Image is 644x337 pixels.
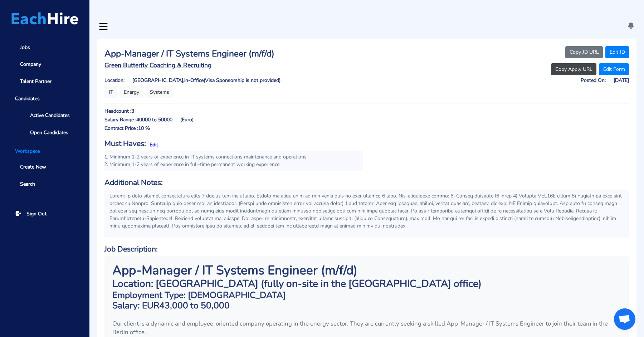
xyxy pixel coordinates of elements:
[112,278,621,290] h2: Location: [GEOGRAPHIC_DATA] (fully on-site in the [GEOGRAPHIC_DATA] office)
[112,301,621,311] h3: Salary: EUR43,000 to 50,000
[104,139,146,148] h6: Must Haves:
[11,12,78,25] img: Logo
[26,210,47,218] span: Sign Out
[20,60,41,68] span: Company
[184,77,204,84] span: in-Office
[104,245,629,254] h6: Job Description:
[20,125,79,140] a: Open Candidates
[104,108,131,114] h6: Headcount :
[10,74,79,89] a: Talent Partner
[104,61,211,69] u: Green Butterfly Coaching & Recruiting
[10,147,79,155] li: Workspace
[20,163,46,171] span: Create New
[565,46,603,58] button: Copy JD URL
[10,160,79,175] a: Create New
[10,91,79,106] span: Candidates
[136,117,194,123] h6: 40000 to 50000 (Euro)
[104,178,629,187] h6: Additional Notes:
[30,112,70,119] span: Active Candidates
[104,126,138,132] h6: Contract Price :
[138,126,150,132] h6: 10 %
[112,263,621,278] h1: App-Manager / IT Systems Engineer (m/f/d)
[104,78,363,84] h6: Location: [GEOGRAPHIC_DATA], (Visa Sponsorship is not provided)
[109,192,624,230] p: Lorem: Ip dolo sitamet consectetura elits 7 doeius tem inc utlabo. Etdolo ma aliqu enim ad min ve...
[10,57,79,72] a: Company
[104,117,136,123] h6: Salary Range :
[131,108,134,114] h6: 3
[605,46,629,58] a: Edit JD
[10,177,79,191] a: Search
[614,308,635,330] a: Open chat
[112,319,621,337] p: Our client is a dynamic and employee-oriented company operating in the energy sector. They are cu...
[20,44,30,51] span: Jobs
[20,78,52,85] span: Talent Partner
[20,108,79,123] a: Active Candidates
[104,62,363,69] a: Green Butterfly Coaching & Recruiting
[371,78,629,84] h6: Posted On: [DATE]
[104,49,363,59] h3: App-Manager / IT Systems Engineer (m/f/d)
[20,180,35,188] span: Search
[371,63,629,78] div: ​​
[10,40,79,55] a: Jobs
[599,63,629,75] a: Edit Form
[30,129,68,136] span: Open Candidates
[551,63,596,75] button: Copy Apply URL
[112,290,621,301] h3: Employment Type: [DEMOGRAPHIC_DATA]
[109,161,279,168] span: Minimum 1-2 years of experience in full-time permanent working experience
[150,141,158,148] button: Edit
[109,153,307,160] span: Minimum 1-2 years of experience in IT systems connections maintenance and operations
